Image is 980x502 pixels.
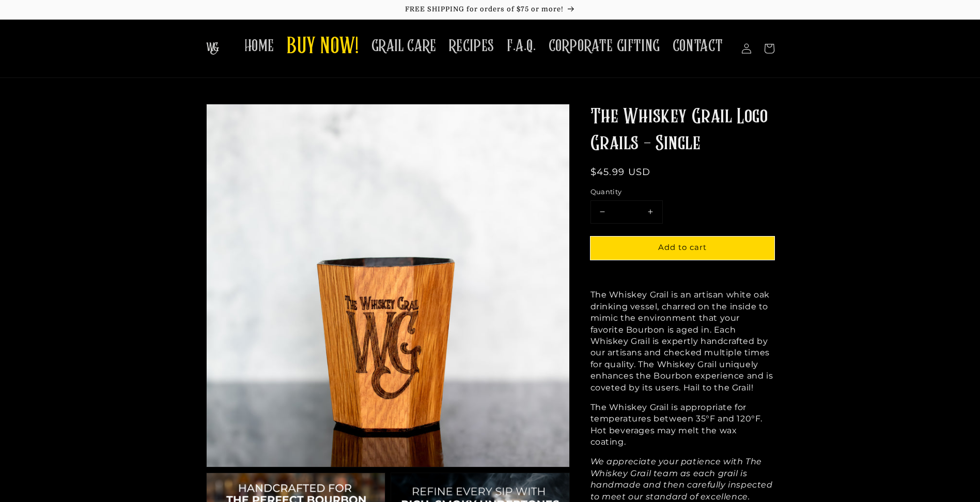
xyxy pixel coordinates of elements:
[590,237,774,260] button: Add to cart
[365,30,443,62] a: GRAIL CARE
[590,457,773,501] em: We appreciate your patience with The Whiskey Grail team as each grail is handmade and then carefu...
[590,166,651,178] span: $45.99 USD
[244,36,274,56] span: HOME
[590,289,774,394] p: The Whiskey Grail is an artisan white oak drinking vessel, charred on the inside to mimic the env...
[507,36,536,56] span: F.A.Q.
[673,36,723,56] span: CONTACT
[449,36,494,56] span: RECIPES
[590,187,774,197] label: Quantity
[206,42,219,55] img: The Whiskey Grail
[666,30,729,62] a: CONTACT
[542,30,666,62] a: CORPORATE GIFTING
[590,402,763,447] span: The Whiskey Grail is appropriate for temperatures between 35°F and 120°F. Hot beverages may melt ...
[371,36,437,56] span: GRAIL CARE
[281,27,365,68] a: BUY NOW!
[549,36,660,56] span: CORPORATE GIFTING
[443,30,501,62] a: RECIPES
[287,33,359,61] span: BUY NOW!
[10,5,970,14] p: FREE SHIPPING for orders of $75 or more!
[238,30,281,62] a: HOME
[501,30,542,62] a: F.A.Q.
[658,242,707,252] span: Add to cart
[590,104,774,158] h1: The Whiskey Grail Logo Grails - Single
